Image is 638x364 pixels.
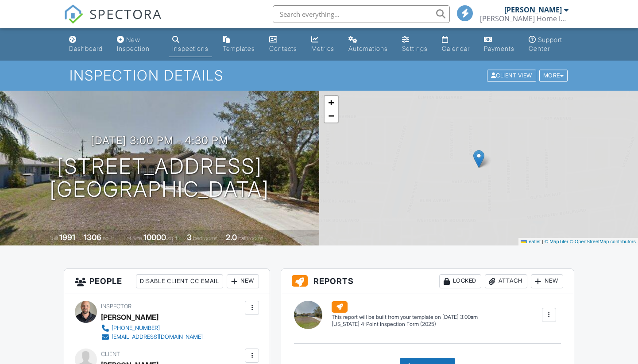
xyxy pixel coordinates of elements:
div: 1991 [59,233,75,242]
img: The Best Home Inspection Software - Spectora [64,4,83,24]
h1: Inspection Details [70,68,568,83]
div: Contacts [269,45,297,52]
a: © MapTiler [545,239,568,244]
span: Inspector [101,303,131,310]
a: Inspections [169,32,212,57]
span: bathrooms [238,235,263,241]
h3: Reports [281,269,573,294]
div: This report will be built from your template on [DATE] 3:00am [332,314,478,321]
div: Automations [348,45,388,52]
div: Locked [439,274,481,288]
span: | [542,239,543,244]
div: Uncle Luke's Home Inspection [480,14,568,23]
a: Leaflet [521,239,541,244]
input: Search everything... [273,5,450,23]
a: Payments [480,32,518,57]
a: Settings [398,32,431,57]
div: [PERSON_NAME] [101,310,159,324]
div: 2.0 [226,233,237,242]
a: Metrics [308,32,338,57]
a: Calendar [438,32,473,57]
div: Disable Client CC Email [136,274,223,288]
div: [PERSON_NAME] [504,5,562,14]
a: Support Center [525,32,572,57]
div: Support Center [529,36,562,52]
div: Calendar [442,45,470,52]
span: − [328,110,334,121]
a: [PHONE_NUMBER] [101,324,203,333]
div: Inspections [172,45,209,52]
a: Templates [219,32,259,57]
div: Attach [485,274,527,288]
div: Settings [402,45,428,52]
a: Contacts [266,32,301,57]
div: Templates [223,45,255,52]
div: 10000 [143,233,166,242]
h3: People [64,269,270,294]
div: [US_STATE] 4-Point Inspection Form (2025) [332,321,478,328]
a: SPECTORA [64,12,162,31]
div: 3 [187,233,192,242]
a: Client View [486,72,538,78]
h3: [DATE] 3:00 pm - 4:30 pm [91,134,228,146]
div: 1306 [84,233,101,242]
a: Zoom out [325,109,338,123]
div: New Inspection [117,36,150,52]
div: Client View [487,70,536,82]
div: More [539,70,568,82]
span: SPECTORA [89,4,162,23]
span: bedrooms [193,235,217,241]
span: + [328,97,334,108]
span: Client [101,351,120,357]
div: New [531,274,563,288]
div: New [227,274,259,288]
div: [PHONE_NUMBER] [112,325,160,332]
a: Dashboard [66,32,106,57]
div: Dashboard [69,45,103,52]
a: Automations (Basic) [345,32,391,57]
span: Built [48,235,58,241]
img: Marker [473,150,484,168]
div: Payments [484,45,514,52]
span: Lot Size [124,235,142,241]
a: © OpenStreetMap contributors [570,239,636,244]
a: Zoom in [325,96,338,109]
div: Metrics [311,45,334,52]
div: [EMAIL_ADDRESS][DOMAIN_NAME] [112,333,203,341]
a: New Inspection [113,32,162,57]
h1: [STREET_ADDRESS] [GEOGRAPHIC_DATA] [50,155,269,202]
span: sq.ft. [167,235,178,241]
span: sq. ft. [103,235,115,241]
a: [EMAIL_ADDRESS][DOMAIN_NAME] [101,333,203,341]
